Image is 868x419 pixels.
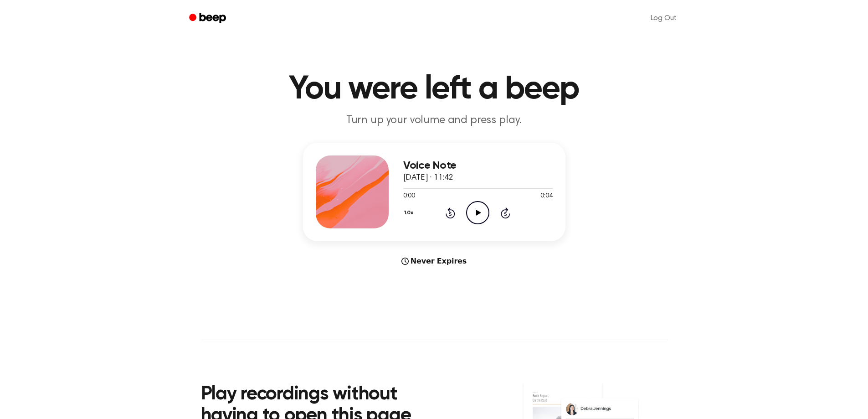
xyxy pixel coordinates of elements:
[201,73,668,106] h1: You were left a beep
[183,10,234,27] a: Beep
[303,256,565,267] div: Never Expires
[259,113,609,128] p: Turn up your volume and press play.
[403,174,453,182] span: [DATE] · 11:42
[403,205,417,221] button: 1.0x
[403,160,553,172] h3: Voice Note
[642,7,686,29] a: Log Out
[403,191,415,201] span: 0:00
[540,191,552,201] span: 0:04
